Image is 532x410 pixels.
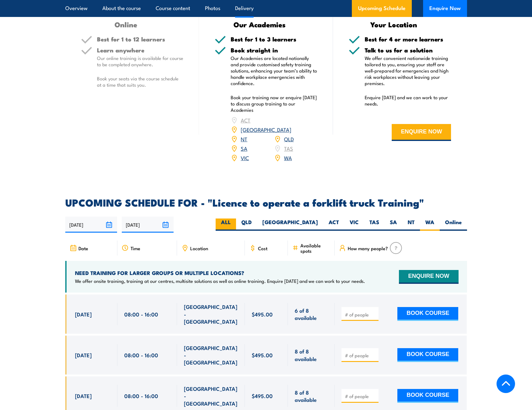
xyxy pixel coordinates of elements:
[65,217,117,233] input: From date
[241,126,291,133] a: [GEOGRAPHIC_DATA]
[97,36,184,42] h5: Best for 1 to 12 learners
[365,55,451,86] p: We offer convenient nationwide training tailored to you, ensuring your staff are well-prepared fo...
[397,307,458,321] button: BOOK COURSE
[295,348,328,362] span: 8 of 8 available
[344,218,364,231] label: VIC
[184,303,238,325] span: [GEOGRAPHIC_DATA] - [GEOGRAPHIC_DATA]
[231,55,317,86] p: Our Academies are located nationally and provide customised safety training solutions, enhancing ...
[184,344,238,366] span: [GEOGRAPHIC_DATA] - [GEOGRAPHIC_DATA]
[349,21,439,28] h3: Your Location
[78,245,88,251] span: Date
[65,198,467,207] h2: UPCOMING SCHEDULE FOR - "Licence to operate a forklift truck Training"
[440,218,467,231] label: Online
[348,245,388,251] span: How many people?
[122,217,174,233] input: To date
[252,392,273,399] span: $495.00
[216,218,236,231] label: ALL
[124,310,158,318] span: 08:00 - 16:00
[131,245,140,251] span: Time
[345,352,376,359] input: # of people
[258,245,267,251] span: Cost
[81,21,171,28] h3: Online
[397,389,458,403] button: BOOK COURSE
[97,47,184,53] h5: Learn anywhere
[75,392,92,399] span: [DATE]
[295,389,328,403] span: 8 of 8 available
[345,311,376,318] input: # of people
[257,218,323,231] label: [GEOGRAPHIC_DATA]
[300,243,330,253] span: Available spots
[190,245,208,251] span: Location
[184,385,238,407] span: [GEOGRAPHIC_DATA] - [GEOGRAPHIC_DATA]
[241,144,247,152] a: SA
[124,351,158,359] span: 08:00 - 16:00
[241,135,247,143] a: NT
[75,351,92,359] span: [DATE]
[124,392,158,399] span: 08:00 - 16:00
[236,218,257,231] label: QLD
[284,154,292,161] a: WA
[75,278,365,284] p: We offer onsite training, training at our centres, multisite solutions as well as online training...
[252,351,273,359] span: $495.00
[345,393,376,399] input: # of people
[397,348,458,362] button: BOOK COURSE
[97,55,184,67] p: Our online training is available for course to be completed anywhere.
[295,307,328,321] span: 6 of 8 available
[420,218,440,231] label: WA
[365,94,451,107] p: Enquire [DATE] and we can work to your needs.
[252,310,273,318] span: $495.00
[97,75,184,88] p: Book your seats via the course schedule at a time that suits you.
[75,269,365,276] h4: NEED TRAINING FOR LARGER GROUPS OR MULTIPLE LOCATIONS?
[231,36,317,42] h5: Best for 1 to 3 learners
[241,154,249,161] a: VIC
[75,310,92,318] span: [DATE]
[284,135,294,143] a: QLD
[215,21,305,28] h3: Our Academies
[364,218,384,231] label: TAS
[399,270,458,284] button: ENQUIRE NOW
[392,124,451,141] button: ENQUIRE NOW
[231,47,317,53] h5: Book straight in
[323,218,344,231] label: ACT
[365,36,451,42] h5: Best for 4 or more learners
[402,218,420,231] label: NT
[231,94,317,113] p: Book your training now or enquire [DATE] to discuss group training to our Academies
[365,47,451,53] h5: Talk to us for a solution
[384,218,402,231] label: SA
